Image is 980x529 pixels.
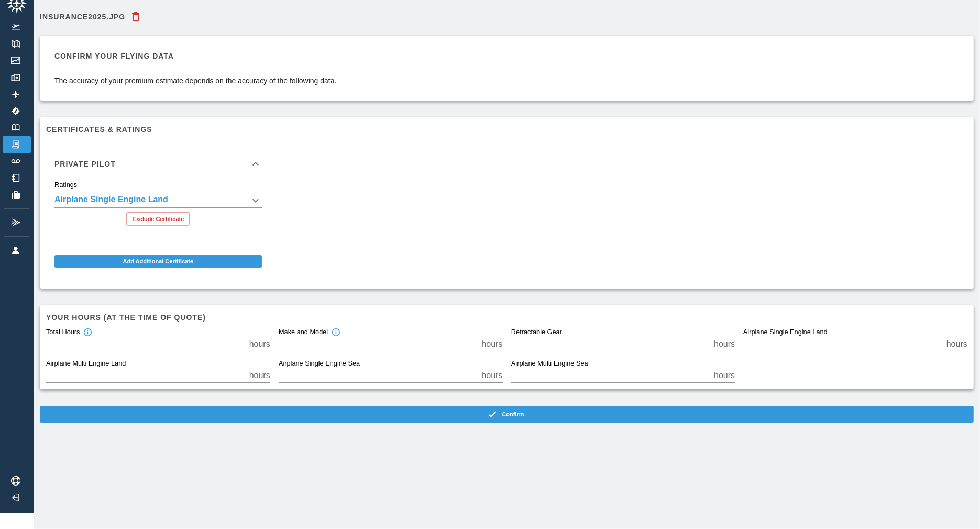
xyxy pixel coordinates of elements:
p: The accuracy of your premium estimate depends on the accuracy of the following data. [54,75,337,86]
div: Airplane Single Engine Land [54,193,262,208]
p: hours [481,338,502,350]
div: Private Pilot [46,147,270,181]
div: Make and Model [279,328,340,337]
p: hours [249,338,270,350]
label: Retractable Gear [511,328,562,337]
h6: insurance2025.jpg [40,13,125,20]
div: Private Pilot [46,181,270,234]
h6: Confirm your flying data [54,50,337,62]
label: Airplane Single Engine Land [743,328,828,337]
button: Confirm [40,406,974,423]
div: Total Hours [46,328,92,337]
p: hours [714,369,735,382]
button: Add Additional Certificate [54,255,262,268]
p: hours [249,369,270,382]
p: hours [946,338,967,350]
p: hours [481,369,502,382]
svg: Total hours in fixed-wing aircraft [83,328,92,337]
label: Airplane Multi Engine Land [46,359,126,369]
svg: Total hours in the make and model of the insured aircraft [331,328,340,337]
label: Airplane Single Engine Sea [279,359,360,369]
label: Airplane Multi Engine Sea [511,359,588,369]
p: hours [714,338,735,350]
h6: Certificates & Ratings [46,124,967,135]
button: Exclude Certificate [126,212,190,226]
h6: Your hours (at the time of quote) [46,312,967,323]
label: Ratings [54,180,77,190]
h6: Private Pilot [54,160,116,168]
